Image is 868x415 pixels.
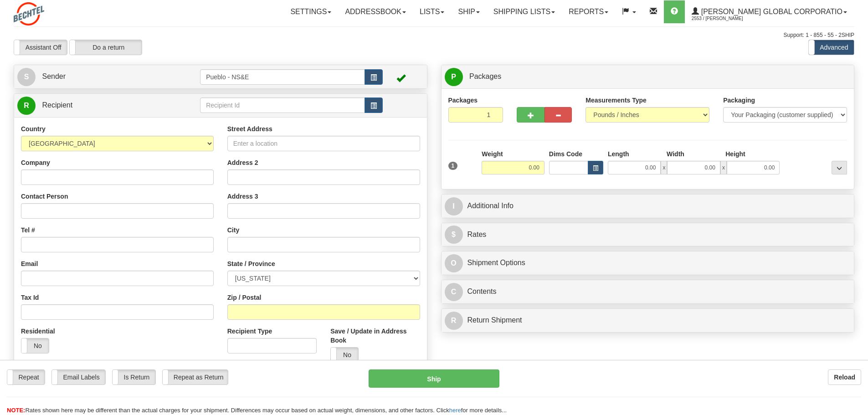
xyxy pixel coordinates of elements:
a: Ship [451,0,486,23]
label: Length [608,149,629,159]
a: RReturn Shipment [445,311,851,330]
iframe: chat widget [847,161,867,254]
span: P [445,68,463,86]
label: Save / Update in Address Book [330,327,420,345]
input: Recipient Id [200,97,365,113]
a: Shipping lists [487,0,562,23]
button: Ship [369,369,499,388]
a: P Packages [445,67,851,86]
img: logo2553.jpg [14,2,44,26]
a: S Sender [17,67,200,86]
label: Width [667,149,684,159]
input: Enter a location [227,136,420,151]
label: Measurements Type [586,96,647,105]
label: City [227,225,239,235]
b: Reload [834,374,855,381]
a: CContents [445,282,851,301]
span: Packages [469,72,501,80]
label: Dims Code [549,149,582,159]
label: Is Return [113,370,155,384]
label: Email [21,259,38,268]
label: Country [21,124,46,133]
label: Repeat [7,370,45,384]
a: here [449,407,461,414]
a: Lists [413,0,451,23]
a: Reports [562,0,615,23]
label: Weight [482,149,503,159]
label: Tax Id [21,293,39,302]
span: x [720,161,727,174]
label: Recipient Type [227,327,272,336]
span: Recipient [42,101,72,109]
span: 2553 / [PERSON_NAME] [692,14,760,23]
label: Street Address [227,124,272,133]
label: Advanced [809,40,854,55]
label: Do a return [70,40,142,55]
span: Sender [42,72,66,80]
div: ... [832,161,847,174]
label: Email Labels [52,370,105,384]
a: IAdditional Info [445,197,851,215]
button: Reload [828,369,861,385]
span: C [445,283,463,301]
span: R [445,312,463,330]
span: 1 [448,162,458,170]
label: State / Province [227,259,275,268]
span: NOTE: [7,407,25,414]
label: Address 2 [227,158,258,167]
a: Addressbook [338,0,413,23]
label: Height [725,149,745,159]
label: Address 3 [227,192,258,201]
label: Zip / Postal [227,293,262,302]
label: Tel # [21,225,35,235]
span: S [17,68,36,86]
label: Residential [21,327,55,336]
span: O [445,254,463,272]
div: Support: 1 - 855 - 55 - 2SHIP [14,31,854,39]
span: x [661,161,667,174]
label: Assistant Off [14,40,67,55]
label: No [331,348,358,362]
label: Contact Person [21,192,68,201]
label: No [21,338,49,353]
label: Repeat as Return [163,370,228,384]
label: Packages [448,96,478,105]
span: I [445,197,463,215]
a: R Recipient [17,96,180,115]
a: [PERSON_NAME] Global Corporatio 2553 / [PERSON_NAME] [685,0,854,23]
a: OShipment Options [445,254,851,272]
span: R [17,97,36,115]
input: Sender Id [200,69,365,85]
label: Packaging [723,96,755,105]
label: Company [21,158,50,167]
a: Settings [283,0,338,23]
span: [PERSON_NAME] Global Corporatio [699,8,842,15]
span: $ [445,225,463,244]
a: $Rates [445,225,851,244]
